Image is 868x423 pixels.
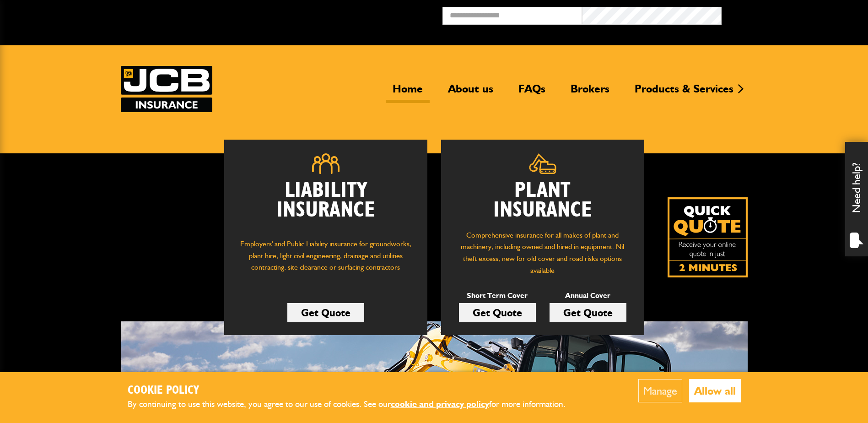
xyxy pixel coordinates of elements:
[128,384,581,398] h2: Cookie Policy
[121,66,212,112] a: JCB Insurance Services
[668,197,748,277] a: Get your insurance quote isn just 2-minutes
[638,379,682,402] button: Manage
[238,238,414,282] p: Employers' and Public Liability insurance for groundworks, plant hire, light civil engineering, d...
[722,7,861,21] button: Broker Login
[564,82,616,103] a: Brokers
[628,82,740,103] a: Products & Services
[287,303,364,322] a: Get Quote
[689,379,741,402] button: Allow all
[455,181,631,220] h2: Plant Insurance
[845,142,868,256] div: Need help?
[391,399,489,409] a: cookie and privacy policy
[238,181,414,229] h2: Liability Insurance
[512,82,552,103] a: FAQs
[459,303,536,322] a: Get Quote
[128,397,581,412] p: By continuing to use this website, you agree to our use of cookies. See our for more information.
[455,229,631,276] p: Comprehensive insurance for all makes of plant and machinery, including owned and hired in equipm...
[441,82,500,103] a: About us
[386,82,430,103] a: Home
[550,290,626,302] p: Annual Cover
[459,290,536,302] p: Short Term Cover
[550,303,626,322] a: Get Quote
[121,66,212,112] img: JCB Insurance Services logo
[668,197,748,277] img: Quick Quote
